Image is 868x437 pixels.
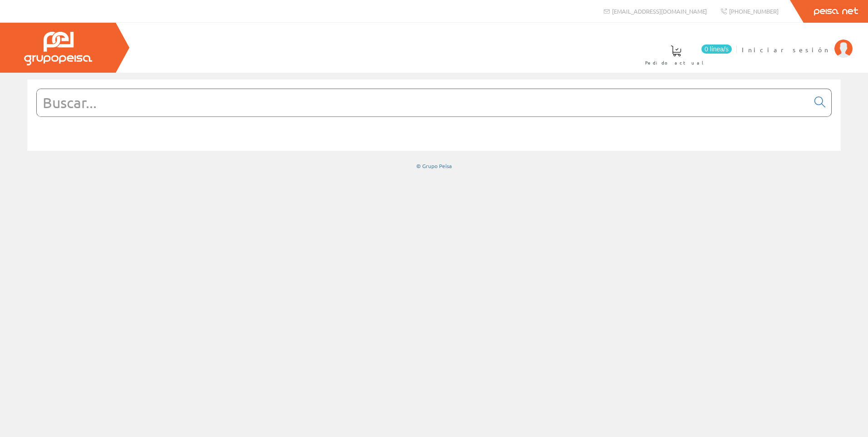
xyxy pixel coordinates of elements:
a: Iniciar sesión [742,38,853,46]
span: Pedido actual [645,58,707,67]
img: Grupo Peisa [24,32,92,65]
span: [EMAIL_ADDRESS][DOMAIN_NAME] [612,7,707,15]
input: Buscar... [37,89,809,116]
span: [PHONE_NUMBER] [729,7,779,15]
span: Iniciar sesión [742,45,830,54]
span: 0 línea/s [701,45,732,54]
div: © Grupo Peisa [27,162,841,170]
